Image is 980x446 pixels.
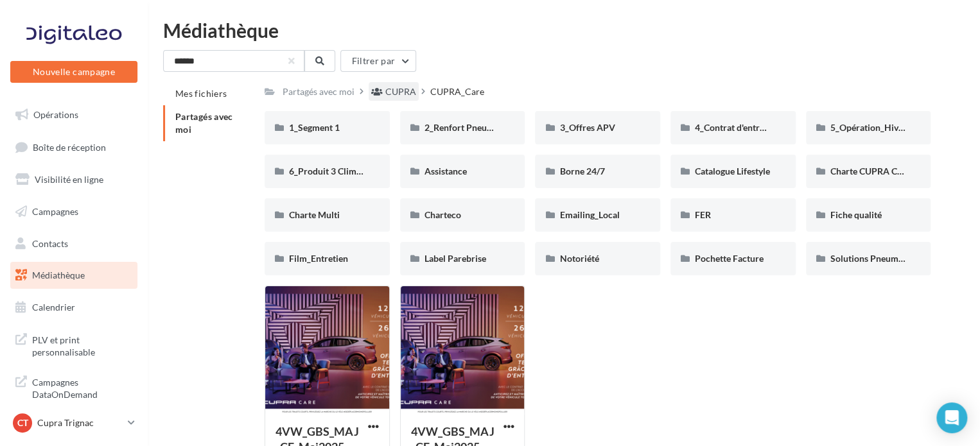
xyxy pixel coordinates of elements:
[283,85,354,98] div: Partagés avec moi
[8,166,140,193] a: Visibilité en ligne
[385,85,416,98] div: CUPRA
[695,166,770,176] span: Catalogue Lifestyle
[559,253,599,264] span: Notoriété
[33,141,106,152] span: Boîte de réception
[424,166,467,176] span: Assistance
[289,209,340,220] span: Charte Multi
[37,416,123,429] p: Cupra Trignac
[424,122,523,133] span: 2_Renfort Pneumatiques
[830,253,927,264] span: Solutions Pneumatiques
[695,253,764,264] span: Pochette Facture
[33,109,78,120] span: Opérations
[8,198,140,225] a: Campagnes
[424,209,461,220] span: Charteco
[430,85,484,98] div: CUPRA_Care
[8,101,140,128] a: Opérations
[289,122,340,133] span: 1_Segment 1
[8,133,140,161] a: Boîte de réception
[695,209,711,220] span: FER
[559,166,604,176] span: Borne 24/7
[10,61,137,83] button: Nouvelle campagne
[10,411,137,435] a: CT Cupra Trignac
[8,262,140,289] a: Médiathèque
[559,209,619,220] span: Emailing_Local
[163,21,965,40] div: Médiathèque
[175,111,233,135] span: Partagés avec moi
[936,402,967,433] div: Open Intercom Messenger
[32,237,68,248] span: Contacts
[32,373,132,401] span: Campagnes DataOnDemand
[695,122,780,133] span: 4_Contrat d'entretien
[830,166,910,176] span: Charte CUPRA Care
[175,88,227,99] span: Mes fichiers
[8,294,140,321] a: Calendrier
[32,331,132,359] span: PLV et print personnalisable
[289,253,348,264] span: Film_Entretien
[340,50,416,72] button: Filtrer par
[8,230,140,257] a: Contacts
[32,270,85,280] span: Médiathèque
[17,416,28,429] span: CT
[289,166,391,176] span: 6_Produit 3 Climatisation
[424,253,486,264] span: Label Parebrise
[8,326,140,364] a: PLV et print personnalisable
[35,174,103,185] span: Visibilité en ligne
[32,302,75,313] span: Calendrier
[32,206,78,217] span: Campagnes
[830,122,907,133] span: 5_Opération_Hiver
[8,368,140,406] a: Campagnes DataOnDemand
[830,209,882,220] span: Fiche qualité
[559,122,615,133] span: 3_Offres APV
